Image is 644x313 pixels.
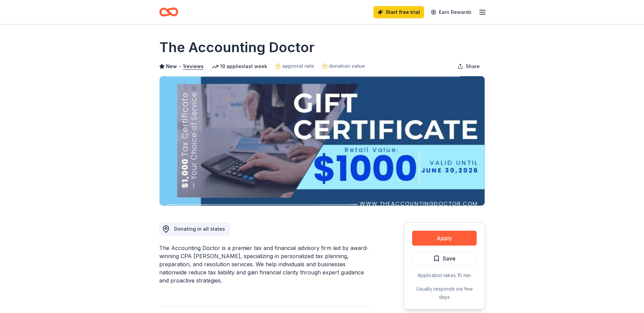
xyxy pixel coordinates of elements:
span: • [179,64,181,69]
button: Save [412,251,477,266]
span: approval rate [282,62,314,70]
a: Home [159,4,178,20]
button: Apply [412,231,477,246]
h1: The Accounting Doctor [159,38,314,57]
span: New [166,62,177,70]
span: Share [466,62,480,70]
div: 19 applies last week [212,62,267,70]
button: Share [452,60,485,73]
span: donation value [329,62,365,70]
div: Application takes 10 min [412,271,477,279]
a: donation value [322,62,365,70]
div: Usually responds in a few days [412,285,477,301]
span: Donating in all states [174,226,225,232]
a: Start free trial [373,6,424,18]
img: Image for The Accounting Doctor [160,76,485,206]
a: Earn Rewards [427,6,476,18]
span: Save [443,254,456,263]
button: 1reviews [183,62,204,70]
div: The Accounting Doctor is a premier tax and financial advisory firm led by award-winning CPA [PERS... [159,244,371,285]
a: approval rate [275,62,314,70]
